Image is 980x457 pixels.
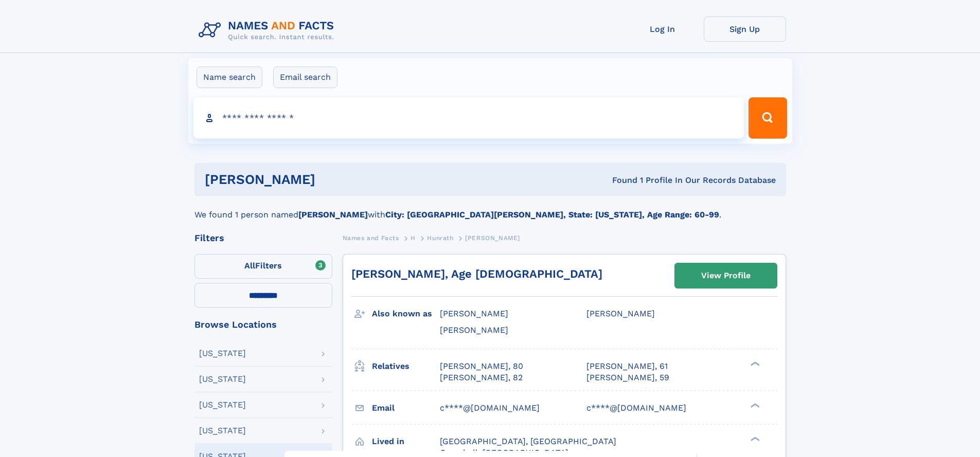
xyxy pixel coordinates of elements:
[427,234,453,242] span: Hunrath
[194,233,332,243] div: Filters
[244,261,255,270] span: All
[440,372,523,383] a: [PERSON_NAME], 82
[621,16,704,42] a: Log In
[298,210,368,219] b: [PERSON_NAME]
[411,231,416,244] a: H
[194,16,343,44] img: Logo Names and Facts
[385,210,719,219] b: City: [GEOGRAPHIC_DATA][PERSON_NAME], State: [US_STATE], Age Range: 60-99
[372,433,440,450] h3: Lived in
[748,435,760,442] div: ❯
[411,234,416,242] span: H
[194,196,786,221] div: We found 1 person named with .
[749,97,787,139] button: Search Button
[205,173,464,186] h1: [PERSON_NAME]
[273,66,337,88] label: Email search
[343,231,399,244] a: Names and Facts
[197,66,262,88] label: Name search
[675,263,777,288] a: View Profile
[193,97,744,139] input: search input
[748,402,760,409] div: ❯
[704,16,786,42] a: Sign Up
[372,399,440,417] h3: Email
[440,361,523,372] a: [PERSON_NAME], 80
[351,267,602,280] a: [PERSON_NAME], Age [DEMOGRAPHIC_DATA]
[748,360,760,367] div: ❯
[199,401,246,409] div: [US_STATE]
[440,325,508,335] span: [PERSON_NAME]
[199,349,246,358] div: [US_STATE]
[465,234,520,242] span: [PERSON_NAME]
[440,436,616,446] span: [GEOGRAPHIC_DATA], [GEOGRAPHIC_DATA]
[372,305,440,323] h3: Also known as
[427,231,453,244] a: Hunrath
[440,309,508,318] span: [PERSON_NAME]
[194,320,332,329] div: Browse Locations
[586,309,655,318] span: [PERSON_NAME]
[199,375,246,383] div: [US_STATE]
[194,254,332,279] label: Filters
[464,175,776,186] div: Found 1 Profile In Our Records Database
[701,264,751,287] div: View Profile
[372,358,440,375] h3: Relatives
[586,372,669,383] a: [PERSON_NAME], 59
[586,361,668,372] a: [PERSON_NAME], 61
[199,427,246,435] div: [US_STATE]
